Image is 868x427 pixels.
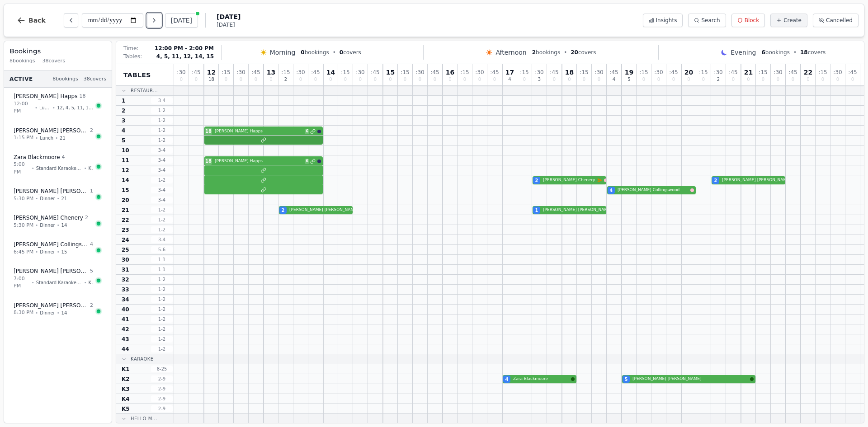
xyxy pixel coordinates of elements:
span: 18 [205,158,212,164]
span: 31 [122,266,129,273]
span: 0 [792,77,794,82]
span: 0 [329,77,332,82]
button: Next day [147,13,161,28]
span: Standard Karaoke-1 Hour [36,165,82,172]
span: 0 [687,77,690,82]
button: Create [770,14,807,27]
span: 0 [314,77,317,82]
span: : 15 [699,70,708,75]
span: 2 - 9 [151,385,173,392]
span: 5 [627,77,630,82]
span: • [35,195,38,202]
span: covers [340,49,361,56]
span: 40 [122,306,129,313]
span: : 15 [759,70,767,75]
span: 3 - 4 [151,147,173,154]
button: [PERSON_NAME] Chenery25:30 PM•Dinner•14 [8,209,108,234]
span: 2 [85,214,88,222]
span: • [32,279,34,286]
span: 4 [90,241,93,249]
span: • [35,222,38,229]
button: [PERSON_NAME] Collingswood46:45 PM•Dinner•15 [8,236,108,261]
span: 14 [61,222,67,229]
span: [PERSON_NAME] Chenery [543,177,595,183]
span: 5:30 PM [14,222,33,230]
span: Active [9,75,33,83]
span: 43 [122,336,129,343]
span: K3 [122,385,130,393]
span: 1 [535,207,538,214]
span: 18 [565,69,574,75]
span: Afternoon [495,48,526,57]
span: 0 [195,77,198,82]
span: 38 covers [42,57,65,65]
span: 1 - 2 [151,177,173,183]
span: 0 [340,49,343,56]
span: 1 - 2 [151,117,173,124]
span: : 45 [729,70,737,75]
span: • [55,135,58,141]
span: 41 [122,316,129,323]
span: 0 [448,77,451,82]
span: 13 [267,69,275,75]
span: 20 [571,49,578,56]
span: 18 [205,128,212,135]
span: 2 [532,49,536,56]
span: [PERSON_NAME] [PERSON_NAME] [543,207,612,213]
span: • [793,49,797,56]
span: 2 [122,107,125,114]
span: bookings [532,49,560,56]
button: Zara Blackmoore45:00 PM•Standard Karaoke-1 Hour•K2 [8,149,108,181]
span: K1 [122,366,130,373]
span: 2 [714,177,717,184]
span: 0 [404,77,406,82]
span: • [35,135,38,141]
span: 5:30 PM [14,195,33,203]
span: 4 [613,77,615,82]
span: • [57,310,60,316]
span: Time: [123,45,138,52]
span: 2 - 9 [151,375,173,382]
span: : 30 [475,70,484,75]
span: 8 bookings [52,75,78,83]
span: 20 [684,69,693,75]
span: 0 [493,77,496,82]
span: 0 [732,77,735,82]
span: 14 [122,177,129,184]
span: : 30 [535,70,543,75]
span: • [35,249,38,255]
span: 1 - 2 [151,226,173,233]
span: 12 [207,69,216,75]
span: 12:00 PM - 2:00 PM [155,45,214,52]
span: 3 - 4 [151,197,173,203]
span: 0 [359,77,362,82]
span: 1 - 2 [151,206,173,213]
span: [PERSON_NAME] Happs [215,128,303,135]
span: • [564,49,567,56]
span: : 45 [669,70,678,75]
span: • [35,310,38,316]
span: 18 [800,49,808,56]
span: 2 [90,127,93,135]
button: [PERSON_NAME] Happs1812:00 PM•Lunch•12, 4, 5, 11, 15, 14 [8,88,108,120]
span: • [32,165,34,172]
button: [DATE] [165,13,198,28]
span: 16 [446,69,454,75]
span: 0 [269,77,272,82]
button: [PERSON_NAME] [PERSON_NAME]15:30 PM•Dinner•21 [8,183,108,207]
span: : 30 [177,70,185,75]
span: [PERSON_NAME] Collingswood [618,187,689,193]
span: 0 [419,77,421,82]
span: 17 [505,69,514,75]
span: 3 - 4 [151,236,173,243]
span: 0 [568,77,571,82]
span: Dinner [40,310,55,316]
span: 10 [122,147,129,154]
span: 1 - 2 [151,137,173,144]
span: 1 - 1 [151,256,173,263]
span: [PERSON_NAME] Happs [14,93,77,100]
span: 12 [122,167,129,174]
span: Back [28,17,46,23]
span: • [57,195,60,202]
span: Zara Blackmoore [513,376,569,382]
